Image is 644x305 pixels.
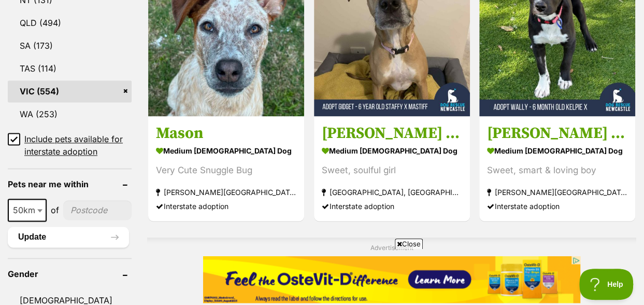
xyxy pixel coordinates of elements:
[8,199,47,221] span: 50km
[63,200,132,220] input: postcode
[9,203,46,217] span: 50km
[8,103,132,125] a: WA (253)
[8,133,132,158] a: Include pets available for interstate adoption
[156,199,296,213] div: Interstate adoption
[579,269,634,300] iframe: Help Scout Beacon - Open
[370,1,376,7] img: adchoices.png
[322,199,462,213] div: Interstate adoption
[156,163,296,177] div: Very Cute Snuggle Bug
[322,163,462,177] div: Sweet, soulful girl
[487,123,627,143] h3: [PERSON_NAME] - [DEMOGRAPHIC_DATA] Kelpie X
[322,123,462,143] h3: [PERSON_NAME] - [DEMOGRAPHIC_DATA] Staffy X Mastiff
[487,143,627,158] strong: medium [DEMOGRAPHIC_DATA] Dog
[8,12,132,34] a: QLD (494)
[51,204,59,216] span: of
[8,58,132,79] a: TAS (114)
[156,143,296,158] strong: medium [DEMOGRAPHIC_DATA] Dog
[148,116,304,221] a: Mason medium [DEMOGRAPHIC_DATA] Dog Very Cute Snuggle Bug [PERSON_NAME][GEOGRAPHIC_DATA] Intersta...
[314,116,470,221] a: [PERSON_NAME] - [DEMOGRAPHIC_DATA] Staffy X Mastiff medium [DEMOGRAPHIC_DATA] Dog Sweet, soulful ...
[8,179,132,189] header: Pets near me within
[71,253,574,300] iframe: Advertisement
[8,35,132,57] a: SA (173)
[156,185,296,199] strong: [PERSON_NAME][GEOGRAPHIC_DATA]
[322,143,462,158] strong: medium [DEMOGRAPHIC_DATA] Dog
[479,116,635,221] a: [PERSON_NAME] - [DEMOGRAPHIC_DATA] Kelpie X medium [DEMOGRAPHIC_DATA] Dog Sweet, smart & loving b...
[322,185,462,199] strong: [GEOGRAPHIC_DATA], [GEOGRAPHIC_DATA]
[8,269,132,279] header: Gender
[487,199,627,213] div: Interstate adoption
[487,185,627,199] strong: [PERSON_NAME][GEOGRAPHIC_DATA], [GEOGRAPHIC_DATA]
[24,133,132,158] span: Include pets available for interstate adoption
[8,80,132,102] a: VIC (554)
[395,239,423,249] span: Close
[156,123,296,143] h3: Mason
[487,163,627,177] div: Sweet, smart & loving boy
[8,227,129,247] button: Update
